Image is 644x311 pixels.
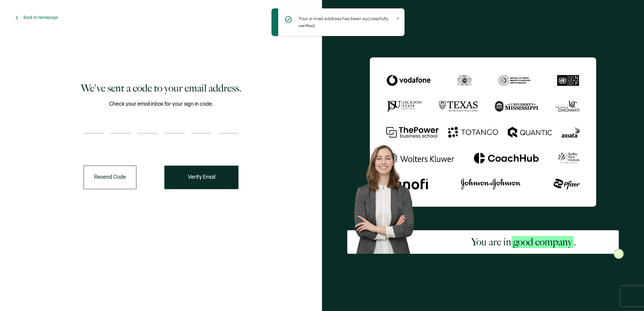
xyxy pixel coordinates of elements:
img: Sertifier Signup - You are in <span class="strong-h">good company</span>. Hero [347,139,429,254]
img: Sertifier Signup [614,249,624,259]
button: Resend Code [84,166,136,189]
button: Verify Email [164,166,238,189]
p: Your e-mail address has been successfully verified. [298,15,394,29]
h2: You are in . [471,235,576,249]
h1: We've sent a code to your email address. [81,81,241,95]
span: Verify Email [188,175,215,180]
img: Sertifier We've sent a code to your email address. [370,57,596,206]
span: Check your email inbox for your sign in code. [109,100,213,108]
span: Back to Homepage [24,15,58,20]
span: good company [511,236,574,248]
